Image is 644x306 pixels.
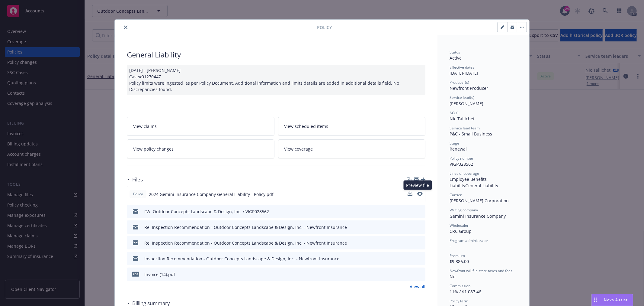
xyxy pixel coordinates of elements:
button: preview file [418,208,423,215]
span: Status [450,50,460,55]
span: General Liability [465,183,498,188]
span: Producer(s) [450,80,469,85]
button: preview file [418,240,423,246]
button: close [122,24,129,31]
span: [PERSON_NAME] Corporation [450,198,509,203]
span: Stage [450,141,459,146]
button: download file [408,240,413,246]
span: View coverage [284,146,313,152]
span: Nic Tallichet [450,116,475,122]
button: preview file [418,224,423,230]
h3: Files [132,176,143,184]
span: Newfront will file state taxes and fees [450,268,512,273]
span: Service lead team [450,125,480,131]
span: No [450,274,455,279]
span: Premium [450,253,465,258]
div: FW: Outdoor Concepts Landscape & Design, Inc. / VIGP028562 [144,208,269,215]
span: Nova Assist [604,297,628,302]
button: preview file [418,271,423,278]
button: download file [408,224,413,230]
a: View all [410,283,425,290]
span: Policy number [450,156,473,161]
span: pdf [132,272,139,276]
div: Invoice (14).pdf [144,271,175,278]
span: Writing company [450,207,478,213]
span: Renewal [450,146,467,152]
span: View policy changes [133,146,174,152]
span: 11% / $1,087.46 [450,289,481,295]
span: Carrier [450,192,462,197]
span: P&C - Small Business [450,131,492,137]
button: preview file [417,191,423,197]
button: download file [408,256,413,262]
button: download file [408,208,413,215]
span: VIGP028562 [450,161,473,167]
div: [DATE] - [DATE] [450,65,517,76]
span: Active [450,55,462,61]
button: download file [408,191,412,197]
span: View scheduled items [284,123,328,129]
div: Preview file [404,181,432,190]
span: [PERSON_NAME] [450,101,483,106]
span: Policy [132,191,144,197]
span: 2024 Gemini Insurance Company General Liability - Policy.pdf [149,191,274,197]
span: Program administrator [450,238,488,243]
button: download file [408,191,412,196]
span: - [450,243,451,249]
span: Newfront Producer [450,85,488,91]
button: Nova Assist [591,294,633,306]
div: Inspection Recommendation - Outdoor Concepts Landscape & Design, Inc. - Newfront Insurance [144,256,339,262]
span: CRC Group [450,228,472,234]
span: Employee Benefits Liability [450,176,488,188]
a: View claims [127,117,274,136]
span: Effective dates [450,65,474,70]
div: Re: Inspection Recommendation - Outdoor Concepts Landscape & Design, Inc. - Newfront Insurance [144,224,347,230]
div: [DATE] - [PERSON_NAME] Case#01270447 Policy limits were Ingested as per Policy Document. Addition... [127,65,425,95]
span: Commission [450,283,470,288]
div: Files [127,176,143,184]
button: preview file [418,256,423,262]
span: Policy term [450,298,468,304]
button: download file [408,271,413,278]
span: Service lead(s) [450,95,474,100]
span: Gemini Insurance Company [450,213,506,219]
span: Wholesaler [450,223,469,228]
span: View claims [133,123,157,129]
a: View policy changes [127,139,274,158]
div: Drag to move [592,294,599,306]
span: AC(s) [450,110,459,116]
span: Policy [317,24,332,31]
a: View scheduled items [278,117,426,136]
div: Re: Inspection Recommendation - Outdoor Concepts Landscape & Design, Inc. - Newfront Insurance [144,240,347,246]
a: View coverage [278,139,426,158]
button: preview file [417,192,423,196]
span: $9,886.00 [450,259,469,264]
span: Lines of coverage [450,171,479,176]
div: General Liability [127,50,425,60]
